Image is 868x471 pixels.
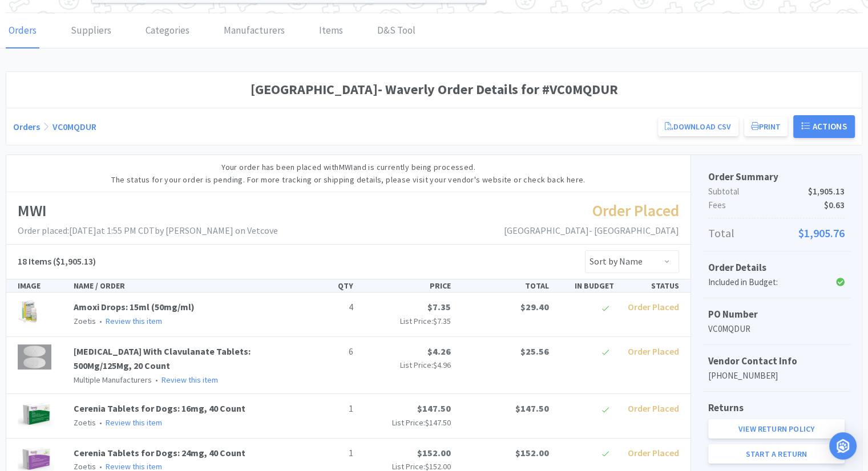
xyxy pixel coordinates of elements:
p: List Price: [362,359,451,371]
span: Zoetis [74,417,96,428]
p: Subtotal [708,185,845,198]
h5: Order Summary [708,169,845,185]
span: $7.35 [427,301,451,312]
a: Amoxi Drops: 15ml (50mg/ml) [74,301,195,312]
div: PRICE [358,279,455,292]
span: Order Placed [628,403,679,414]
button: Actions [793,115,855,138]
a: Orders [6,14,39,48]
span: • [98,316,104,326]
a: Cerenia Tablets for Dogs: 16mg, 40 Count [74,403,245,414]
img: 932d262447d54c69a5485cb707363d1b_559249.png [18,401,54,427]
div: NAME / ORDER [69,279,293,292]
span: Order Placed [628,447,679,458]
a: Review this item [106,316,162,326]
a: View Return Policy [708,419,845,438]
a: Cerenia Tablets for Dogs: 24mg, 40 Count [74,447,245,458]
img: 47694f416b4543a288ec72db42504e49_566629.png [18,446,54,471]
span: $1,905.76 [798,224,845,242]
p: Total [708,224,845,242]
p: Order placed: [DATE] at 1:55 PM CDT by [PERSON_NAME] on Vetcove [18,224,278,238]
span: Order Placed [592,200,679,221]
p: Fees [708,198,845,212]
span: Order Placed [628,346,679,357]
span: 18 Items [18,255,51,267]
h1: MWI [18,198,278,224]
div: Your order has been placed with MWI and is currently being processed. The status for your order i... [6,155,691,193]
img: 90666d25aec040f5ba86dc275fe06da4_169101.png [18,300,38,325]
div: IN BUDGET [553,279,618,292]
span: $147.50 [425,417,451,428]
span: $4.26 [427,346,451,357]
h5: PO Number [708,307,845,322]
h5: Returns [708,400,845,416]
a: VC0MQDUR [53,121,96,132]
p: 1 [297,446,353,461]
span: Zoetis [74,316,96,326]
a: Start a Return [708,444,845,464]
span: Order Placed [628,301,679,312]
a: Categories [143,14,192,48]
p: List Price: [362,416,451,429]
a: Manufacturers [221,14,288,48]
span: $4.96 [433,360,451,370]
div: QTY [293,279,358,292]
div: STATUS [619,279,684,292]
span: $25.56 [520,346,548,357]
span: $7.35 [433,316,451,326]
span: $152.00 [515,447,548,458]
h5: Vendor Contact Info [708,354,845,369]
a: Suppliers [68,14,114,48]
button: Print [744,117,788,136]
div: IMAGE [13,279,69,292]
p: 4 [297,300,353,315]
span: $147.50 [417,403,451,414]
img: e9b7110fcbd7401fab23100e9389212c_227238.png [18,344,51,370]
p: [PHONE_NUMBER] [708,369,845,383]
p: 1 [297,401,353,416]
p: 6 [297,344,353,359]
span: $147.50 [515,403,548,414]
div: Open Intercom Messenger [829,432,857,460]
a: [MEDICAL_DATA] With Clavulanate Tablets: 500Mg/125Mg, 20 Count [74,346,251,372]
a: Download CSV [658,117,738,136]
h5: Order Details [708,260,845,275]
p: List Price: [362,315,451,327]
a: Orders [13,121,40,132]
span: $29.40 [520,301,548,312]
p: VC0MQDUR [708,322,845,336]
div: Included in Budget: [708,275,799,289]
a: Review this item [162,375,218,385]
a: Items [316,14,346,48]
h1: [GEOGRAPHIC_DATA]- Waverly Order Details for #VC0MQDUR [13,79,855,100]
span: $152.00 [417,447,451,458]
a: D&S Tool [374,14,418,48]
span: $0.63 [824,198,845,212]
span: Multiple Manufacturers [74,375,152,385]
h5: ($1,905.13) [18,254,96,269]
span: • [154,375,160,385]
a: Review this item [106,417,162,428]
p: [GEOGRAPHIC_DATA]- [GEOGRAPHIC_DATA] [504,224,679,238]
span: • [98,417,104,428]
div: TOTAL [455,279,553,292]
span: $1,905.13 [808,185,845,198]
